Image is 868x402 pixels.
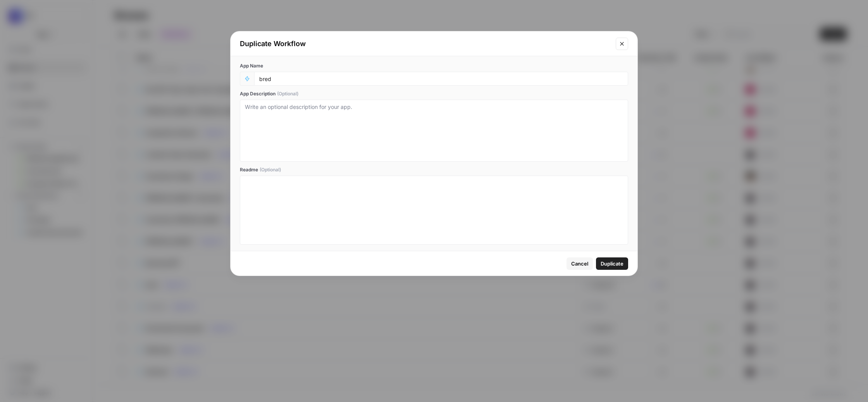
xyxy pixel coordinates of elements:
span: (Optional) [260,166,281,173]
span: Duplicate [601,260,623,267]
div: Duplicate Workflow [240,38,611,49]
button: Close modal [616,38,628,50]
span: Cancel [571,260,588,267]
button: Duplicate [596,257,628,270]
label: Readme [240,166,628,173]
input: Untitled [259,75,623,82]
label: App Description [240,90,628,97]
label: App Name [240,62,628,69]
button: Cancel [567,257,593,270]
span: (Optional) [277,90,298,97]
